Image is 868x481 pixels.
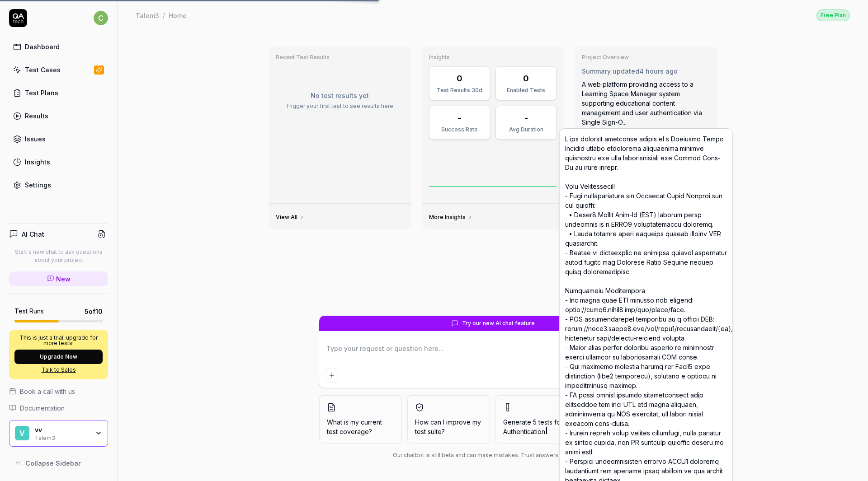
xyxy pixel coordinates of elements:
[523,72,529,84] div: 0
[169,11,187,20] div: Home
[94,11,108,25] span: c
[9,130,108,148] a: Issues
[582,79,710,127] div: A web platform providing access to a Learning Space Manager system supporting educational content...
[582,54,710,61] h3: Project Overview
[94,9,108,27] button: c
[276,102,404,110] p: Trigger your first test to see results here
[25,157,50,167] div: Insights
[25,88,58,98] div: Test Plans
[319,451,666,459] div: Our chatbot is still beta and can make mistakes. Trust answers with caution.
[9,387,108,396] a: Book a call with us
[15,426,29,440] span: v
[56,274,71,284] span: New
[9,84,108,102] a: Test Plans
[9,403,108,413] a: Documentation
[20,387,75,396] span: Book a call with us
[163,11,165,20] div: /
[14,350,103,364] button: Upgrade Now
[503,417,571,436] span: Generate 5 tests for
[35,434,89,441] div: Talem3
[501,126,551,134] div: Avg Duration
[25,180,51,190] div: Settings
[582,67,639,75] span: Summary updated
[816,9,850,21] button: Free Plan
[501,86,551,94] div: Enabled Tests
[9,153,108,171] a: Insights
[458,112,461,124] div: -
[25,458,81,468] span: Collapse Sidebar
[20,403,65,413] span: Documentation
[85,307,103,316] span: 5 of 10
[25,134,46,144] div: Issues
[429,54,557,61] h3: Insights
[25,42,60,51] div: Dashboard
[25,65,61,75] div: Test Cases
[407,395,490,444] button: How can I improve my test suite?
[639,67,678,75] time: 4 hours ago
[9,61,108,79] a: Test Cases
[495,395,578,444] button: Generate 5 tests forAuthentication
[9,271,108,286] a: New
[14,366,103,374] a: Talk to Sales
[429,214,473,221] a: More Insights
[9,107,108,125] a: Results
[9,248,108,264] p: Start a new chat to ask questions about your project
[136,11,159,20] div: Talem3
[435,86,484,94] div: Test Results 30d
[325,368,339,383] button: Add attachment
[462,319,535,327] span: Try our new AI chat feature
[415,417,482,436] span: How can I improve my test suite?
[276,214,305,221] a: View All
[25,111,48,121] div: Results
[457,72,462,84] div: 0
[327,417,394,436] span: What is my current test coverage?
[9,38,108,56] a: Dashboard
[524,112,528,124] div: -
[276,91,404,100] p: No test results yet
[816,9,850,21] div: Free Plan
[9,420,108,447] button: vvvTalem3
[35,426,89,434] div: vv
[9,454,108,472] button: Collapse Sidebar
[14,335,103,346] p: This is just a trial, upgrade for more tests!
[435,126,484,134] div: Success Rate
[503,428,545,435] span: Authentication
[9,176,108,194] a: Settings
[14,307,44,315] h5: Test Runs
[22,229,44,239] h4: AI Chat
[319,395,402,444] button: What is my current test coverage?
[276,54,404,61] h3: Recent Test Results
